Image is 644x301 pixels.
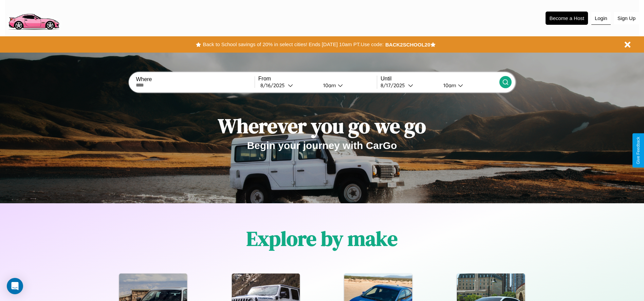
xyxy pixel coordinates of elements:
button: 10am [438,82,499,89]
div: 8 / 16 / 2025 [260,82,288,89]
div: 10am [440,82,458,89]
div: 8 / 17 / 2025 [381,82,408,89]
label: Where [136,76,254,82]
div: 10am [320,82,338,89]
button: Login [591,12,611,25]
button: 8/16/2025 [258,82,318,89]
button: Back to School savings of 20% in select cities! Ends [DATE] 10am PT.Use code: [201,40,385,49]
label: From [258,76,377,82]
button: 10am [318,82,377,89]
div: Open Intercom Messenger [7,278,23,294]
b: BACK2SCHOOL20 [385,42,430,48]
h1: Explore by make [246,225,398,252]
button: Become a Host [546,12,588,25]
button: Sign Up [614,12,639,24]
label: Until [381,76,499,82]
img: logo [5,3,62,32]
div: Give Feedback [636,137,641,164]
